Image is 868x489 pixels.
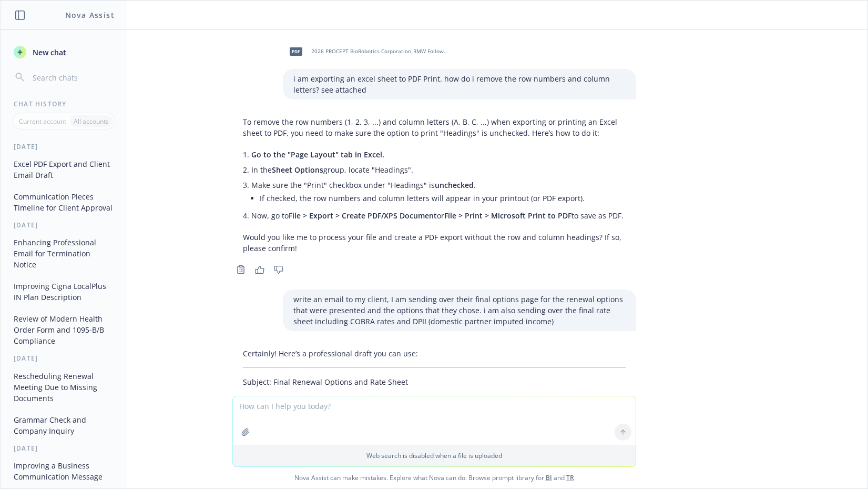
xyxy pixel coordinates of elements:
button: Enhancing Professional Email for Termination Notice [9,234,118,273]
div: [DATE] [1,221,127,229]
button: Communication Pieces Timeline for Client Approval [9,188,118,216]
li: Now, go to or to save as PDF. [251,208,626,223]
p: i am exporting an excel sheet to PDF Print. how do i remove the row numbers and column letters? s... [293,73,626,95]
p: Current account [19,117,66,126]
div: pdf2026 PROCEPT BioRobotics Corporation_RMW Follow Up.pdf [283,38,451,65]
div: [DATE] [1,142,127,151]
span: pdf [290,47,302,55]
span: File > Print > Microsoft Print to PDF [444,211,571,221]
p: All accounts [74,117,109,126]
p: Certainly! Here’s a professional draft you can use: [243,348,626,359]
svg: Copy to clipboard [236,265,246,274]
li: If checked, the row numbers and column letters will appear in your printout (or PDF export). [260,191,626,206]
button: Improving Cigna LocalPlus IN Plan Description [9,277,118,306]
button: Thumbs down [270,262,287,277]
p: To remove the row numbers (1, 2, 3, ...) and column letters (A, B, C, ...) when exporting or prin... [243,116,626,138]
a: TR [566,473,574,482]
div: [DATE] [1,354,127,363]
span: Sheet Options [272,165,323,175]
button: New chat [9,43,118,62]
div: [DATE] [1,444,127,453]
button: Review of Modern Health Order Form and 1095-B/B Compliance [9,310,118,350]
button: Improving a Business Communication Message [9,457,118,485]
p: write an email to my client, I am sending over their final options page for the renewal options t... [293,294,626,327]
button: Grammar Check and Company Inquiry [9,411,118,440]
p: Would you like me to process your file and create a PDF export without the row and column heading... [243,232,626,254]
input: Search chats [30,70,114,85]
span: Go to the "Page Layout" tab in Excel. [251,149,384,159]
a: BI [546,473,552,482]
span: New chat [30,47,66,58]
span: 2026 PROCEPT BioRobotics Corporation_RMW Follow Up.pdf [311,48,449,55]
span: Nova Assist can make mistakes. Explore what Nova can do: Browse prompt library for and [5,467,863,488]
p: Web search is disabled when a file is uploaded [239,451,629,460]
h1: Nova Assist [65,9,115,21]
li: In the group, locate "Headings". [251,162,626,177]
p: Subject: Final Renewal Options and Rate Sheet [243,376,626,387]
div: Chat History [1,99,127,108]
button: Rescheduling Renewal Meeting Due to Missing Documents [9,367,118,407]
button: Excel PDF Export and Client Email Draft [9,155,118,184]
span: File > Export > Create PDF/XPS Document [289,211,437,221]
li: Make sure the "Print" checkbox under "Headings" is . [251,177,626,208]
span: unchecked [435,180,474,190]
